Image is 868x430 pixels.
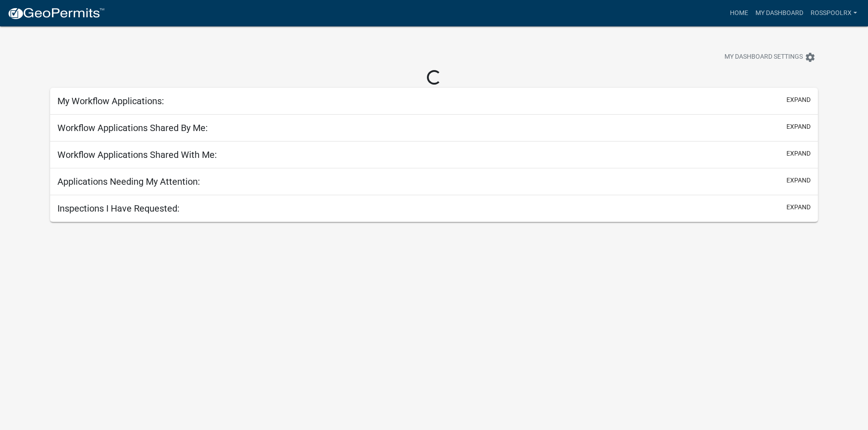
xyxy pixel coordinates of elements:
h5: Inspections I Have Requested: [57,203,180,214]
span: My Dashboard Settings [724,52,803,63]
button: expand [786,149,811,158]
button: My Dashboard Settingssettings [717,48,823,66]
a: My Dashboard [752,5,807,22]
a: rosspoolrx [807,5,861,22]
button: expand [786,202,811,212]
a: Home [726,5,752,22]
button: expand [786,122,811,132]
i: settings [805,52,816,63]
h5: My Workflow Applications: [57,96,164,106]
h5: Applications Needing My Attention: [57,176,200,187]
button: expand [786,95,811,105]
button: expand [786,176,811,185]
h5: Workflow Applications Shared By Me: [57,122,208,133]
h5: Workflow Applications Shared With Me: [57,149,217,160]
